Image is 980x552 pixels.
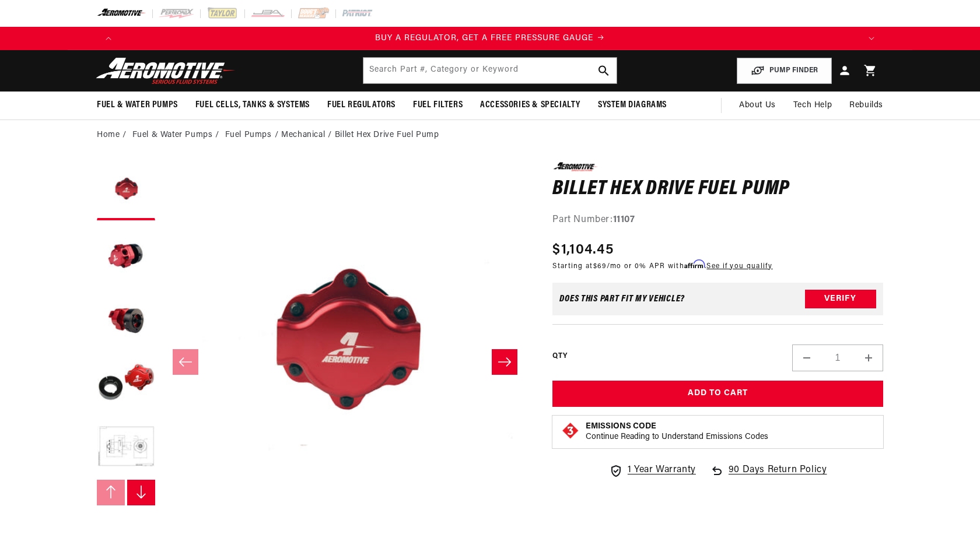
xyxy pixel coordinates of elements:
[471,92,589,119] summary: Accessories & Specialty
[97,129,120,142] a: Home
[559,294,685,304] div: Does This part fit My vehicle?
[841,92,892,119] summary: Rebuilds
[97,290,155,349] button: Load image 3 in gallery view
[97,99,178,111] span: Fuel & Water Pumps
[552,261,772,272] p: Starting at /mo or 0% APR with .
[97,27,120,50] button: Translation missing: en.sections.announcements.previous_announcement
[173,349,198,375] button: Slide left
[561,421,580,440] img: Emissions code
[552,180,883,199] h1: Billet Hex Drive Fuel Pump
[97,480,125,505] button: Slide left
[586,422,656,431] strong: Emissions Code
[805,290,876,308] button: Verify
[591,58,617,83] button: search button
[586,432,768,442] p: Continue Reading to Understand Emissions Codes
[132,129,213,142] a: Fuel & Water Pumps
[730,92,785,119] a: About Us
[97,354,155,413] button: Load image 4 in gallery view
[225,129,272,142] a: Fuel Pumps
[97,129,883,142] nav: breadcrumbs
[589,92,675,119] summary: System Diagrams
[88,92,187,119] summary: Fuel & Water Pumps
[404,92,471,119] summary: Fuel Filters
[729,463,827,490] span: 90 Days Return Policy
[335,129,439,142] li: Billet Hex Drive Fuel Pump
[281,129,335,142] li: Mechanical
[93,57,239,85] img: Aeromotive
[187,92,318,119] summary: Fuel Cells, Tanks & Systems
[737,58,832,84] button: PUMP FINDER
[413,99,463,111] span: Fuel Filters
[613,215,635,224] strong: 11107
[593,263,607,270] span: $69
[195,99,310,111] span: Fuel Cells, Tanks & Systems
[97,419,155,477] button: Load image 5 in gallery view
[684,260,705,269] span: Affirm
[710,463,827,490] a: 90 Days Return Policy
[127,480,155,505] button: Slide right
[120,32,860,45] a: BUY A REGULATOR, GET A FREE PRESSURE GAUGE
[598,99,667,111] span: System Diagrams
[706,263,772,270] a: See if you qualify - Learn more about Affirm Financing (opens in modal)
[68,27,912,50] slideshow-component: Translation missing: en.sections.announcements.announcement_bar
[480,99,580,111] span: Accessories & Specialty
[552,240,614,261] span: $1,104.45
[793,99,832,112] span: Tech Help
[586,421,768,442] button: Emissions CodeContinue Reading to Understand Emissions Codes
[97,162,155,220] button: Load image 1 in gallery view
[363,58,617,83] input: Search by Part Number, Category or Keyword
[609,463,696,478] a: 1 Year Warranty
[628,463,696,478] span: 1 Year Warranty
[375,34,593,43] span: BUY A REGULATOR, GET A FREE PRESSURE GAUGE
[97,226,155,284] button: Load image 2 in gallery view
[552,213,883,228] div: Part Number:
[318,92,404,119] summary: Fuel Regulators
[492,349,517,375] button: Slide right
[785,92,841,119] summary: Tech Help
[120,32,860,45] div: 1 of 4
[552,351,567,361] label: QTY
[849,99,883,112] span: Rebuilds
[327,99,395,111] span: Fuel Regulators
[739,101,776,110] span: About Us
[120,32,860,45] div: Announcement
[552,381,883,407] button: Add to Cart
[860,27,883,50] button: Translation missing: en.sections.announcements.next_announcement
